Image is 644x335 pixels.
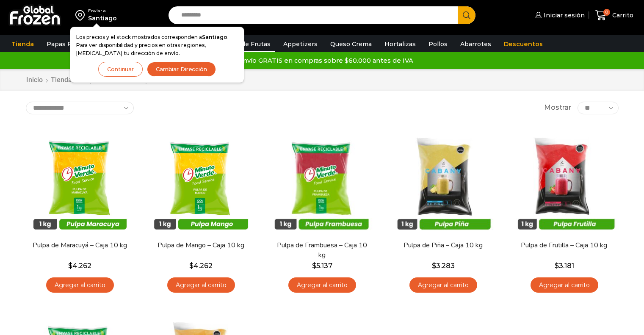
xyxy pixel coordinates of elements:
span: $ [312,262,316,270]
a: Iniciar sesión [533,7,585,24]
a: Pollos [424,36,452,52]
a: Agregar al carrito: “Pulpa de Frambuesa - Caja 10 kg” [288,277,356,293]
a: Appetizers [279,36,322,52]
a: Pulpa de Frutas [218,36,275,52]
span: Iniciar sesión [542,11,585,19]
bdi: 4.262 [68,262,91,270]
a: Agregar al carrito: “Pulpa de Mango - Caja 10 kg” [167,277,235,293]
strong: Santiago [202,34,227,40]
a: Pulpa de Piña – Caja 10 kg [394,241,492,250]
a: Agregar al carrito: “Pulpa de Frutilla - Caja 10 kg” [531,277,598,293]
a: Tienda [7,36,38,52]
a: Papas Fritas [42,36,89,52]
span: $ [189,262,193,270]
a: Pulpa de Frambuesa – Caja 10 kg [273,241,370,260]
img: address-field-icon.svg [75,8,88,22]
a: Pulpa de Frutilla – Caja 10 kg [515,241,613,250]
nav: Breadcrumb [26,75,183,85]
bdi: 4.262 [189,262,213,270]
a: Hortalizas [380,36,420,52]
p: Los precios y el stock mostrados corresponden a . Para ver disponibilidad y precios en otras regi... [76,33,238,58]
a: Queso Crema [326,36,376,52]
button: Continuar [98,62,143,77]
span: $ [555,262,559,270]
span: $ [68,262,72,270]
bdi: 3.181 [555,262,574,270]
a: Pulpa de Maracuyá – Caja 10 kg [31,241,128,250]
span: $ [432,262,436,270]
a: Inicio [26,75,43,85]
bdi: 5.137 [312,262,332,270]
a: Pulpa de Mango – Caja 10 kg [152,241,249,250]
span: 0 [603,9,610,16]
select: Pedido de la tienda [26,102,134,114]
a: Agregar al carrito: “Pulpa de Piña - Caja 10 kg” [409,277,477,293]
a: Agregar al carrito: “Pulpa de Maracuyá - Caja 10 kg” [46,277,114,293]
a: Descuentos [500,36,547,52]
div: Enviar a [88,8,117,14]
bdi: 3.283 [432,262,455,270]
button: Cambiar Dirección [147,62,216,77]
a: Tienda [50,75,72,85]
button: Search button [458,6,475,24]
span: Mostrar [544,103,571,113]
span: Carrito [610,11,633,19]
div: Santiago [88,14,117,22]
a: Abarrotes [456,36,495,52]
a: 0 Carrito [593,6,636,25]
